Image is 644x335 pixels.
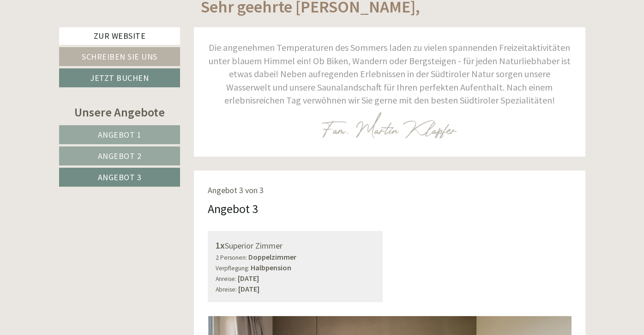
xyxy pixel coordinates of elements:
a: Schreiben Sie uns [59,47,181,66]
b: Doppelzimmer [248,252,296,262]
button: Senden [304,241,364,260]
span: Angebot 2 [98,151,142,161]
div: [DATE] [165,7,199,23]
b: 1x [216,239,225,251]
b: [DATE] [238,274,259,283]
div: Angebot 3 [208,200,258,217]
small: Abreise: [216,286,237,293]
div: Inso Sonnenheim [14,27,142,34]
span: Angebot 3 von 3 [208,185,264,195]
img: image [321,112,457,138]
small: 21:57 [14,45,142,51]
div: Unsere Angebote [59,104,181,121]
small: Verpflegung: [216,264,249,272]
div: Superior Zimmer [216,239,375,252]
span: Angebot 3 [98,172,142,183]
small: Anreise: [216,275,236,283]
b: [DATE] [238,284,259,293]
div: Guten Tag, wie können wir Ihnen helfen? [7,25,147,53]
small: 2 Personen: [216,254,247,262]
b: Halbpension [251,263,291,272]
span: Angebot 1 [98,129,142,140]
a: Zur Website [59,27,181,45]
a: Jetzt buchen [59,68,181,87]
span: Die angenehmen Temperaturen des Sommers laden zu vielen spannenden Freizeitaktivitäten unter blau... [209,42,571,106]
